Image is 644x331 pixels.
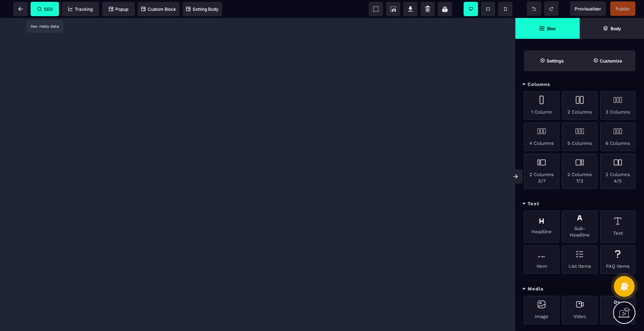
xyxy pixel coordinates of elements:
strong: Bloc [547,26,556,31]
strong: Body [611,26,621,31]
span: Previsualiser [575,6,601,12]
span: Popup [109,6,128,12]
div: 2 Columns 4/5 [600,154,635,189]
span: View components [369,2,383,16]
div: 6 Columns [600,123,635,151]
div: 2 Columns [562,91,597,120]
div: 2 Columns 3/7 [524,154,559,189]
span: SEO [37,6,52,12]
span: Tracking [68,6,93,12]
span: Publier [616,6,630,12]
div: 5 Columns [562,123,597,151]
div: 4 Columns [524,123,559,151]
span: Custom Block [141,6,176,12]
span: Settings [524,50,580,71]
div: Columns [515,78,644,91]
div: Map [600,296,635,324]
span: Setting Body [186,6,218,12]
span: Open Blocks [515,18,580,39]
div: Media [515,282,644,296]
div: FAQ Items [600,245,635,274]
div: Image [524,296,559,324]
div: 2 Columns 7/3 [562,154,597,189]
div: Headline [524,211,559,243]
span: Preview [570,1,606,16]
div: 3 Columns [600,91,635,120]
strong: Customize [600,58,622,64]
strong: Settings [547,58,564,64]
div: Text [515,197,644,211]
div: Sub-Headline [562,211,597,243]
div: Item [524,245,559,274]
div: Video [562,296,597,324]
span: Open Style Manager [580,50,635,71]
span: Open Layer Manager [580,18,644,39]
div: Text [600,211,635,243]
span: Screenshot [386,2,400,16]
div: List Items [562,245,597,274]
div: 1 Column [524,91,559,120]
